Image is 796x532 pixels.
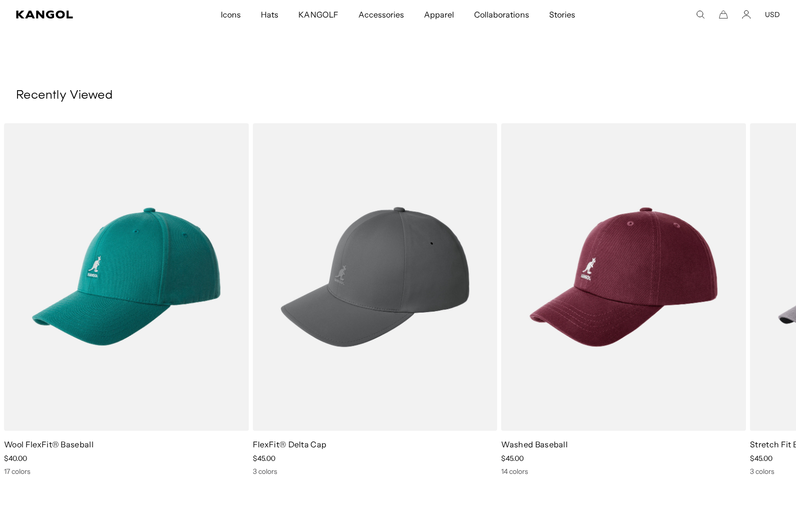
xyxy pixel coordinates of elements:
[501,439,568,449] a: Washed Baseball
[4,467,249,476] div: 17 colors
[501,467,746,476] div: 14 colors
[696,10,705,19] summary: Search here
[742,10,751,19] a: Account
[249,123,498,475] div: 2 of 5
[253,454,275,463] span: $45.00
[4,123,249,430] img: Wool FlexFit® Baseball
[501,454,524,463] span: $45.00
[16,11,146,19] a: Kangol
[719,10,728,19] button: Cart
[750,454,772,463] span: $45.00
[497,123,746,475] div: 3 of 5
[253,123,498,430] img: FlexFit® Delta Cap
[4,454,27,463] span: $40.00
[16,88,780,103] h3: Recently Viewed
[4,439,94,449] a: Wool FlexFit® Baseball
[765,10,780,19] button: USD
[253,467,498,476] div: 3 colors
[253,439,327,449] a: FlexFit® Delta Cap
[501,123,746,430] img: Washed Baseball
